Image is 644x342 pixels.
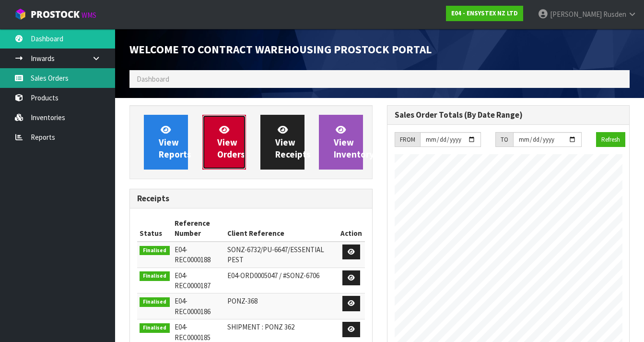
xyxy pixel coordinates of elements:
span: E04-REC0000185 [175,322,211,342]
span: View Receipts [275,124,311,160]
a: ViewReports [144,115,188,170]
span: Finalised [140,297,170,307]
small: WMS [82,11,96,20]
a: ViewOrders [202,115,246,170]
span: SHIPMENT : PONZ 362 [227,322,294,331]
a: ViewInventory [319,115,363,170]
h3: Receipts [137,194,365,203]
div: FROM [395,132,420,147]
span: View Reports [159,124,191,160]
th: Status [137,216,172,242]
span: ProStock [31,8,80,21]
button: Refresh [596,132,625,147]
span: View Orders [217,124,245,160]
h3: Sales Order Totals (By Date Range) [395,110,622,120]
span: PONZ-368 [227,296,258,305]
div: TO [495,132,513,147]
span: Rusden [603,10,626,19]
span: E04-ORD0005047 / #SONZ-6706 [227,271,319,280]
th: Client Reference [225,216,339,242]
span: Finalised [140,323,170,333]
span: Dashboard [137,74,169,84]
span: View Inventory [334,124,374,160]
strong: E04 - ENSYSTEX NZ LTD [451,9,518,17]
span: E04-REC0000186 [175,296,211,316]
th: Action [338,216,364,242]
img: cube-alt.png [14,8,26,20]
span: Finalised [140,271,170,281]
span: SONZ-6732/PU-6647/ESSENTIAL PEST [227,245,324,264]
span: E04-REC0000187 [175,271,211,290]
span: E04-REC0000188 [175,245,211,264]
th: Reference Number [172,216,225,242]
a: ViewReceipts [260,115,304,170]
span: [PERSON_NAME] [550,10,602,19]
span: Welcome to Contract Warehousing ProStock Portal [129,42,432,56]
span: Finalised [140,246,170,256]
